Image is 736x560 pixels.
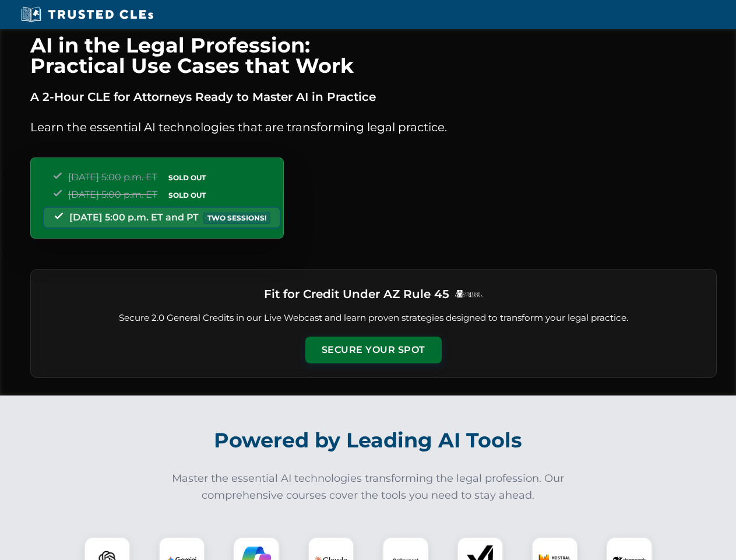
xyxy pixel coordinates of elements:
[164,171,210,184] span: SOLD OUT
[68,171,157,183] span: [DATE] 5:00 p.m. ET
[30,118,717,136] p: Learn the essential AI technologies that are transforming legal practice.
[264,283,449,304] h3: Fit for Credit Under AZ Rule 45
[30,87,717,106] p: A 2-Hour CLE for Attorneys Ready to Master AI in Practice
[164,470,572,504] p: Master the essential AI technologies transforming the legal profession. Our comprehensive courses...
[17,6,157,23] img: Trusted CLEs
[45,311,702,325] p: Secure 2.0 General Credits in our Live Webcast and learn proven strategies designed to transform ...
[305,337,442,363] button: Secure Your Spot
[164,189,210,201] span: SOLD OUT
[30,35,717,76] h1: AI in the Legal Profession: Practical Use Cases that Work
[68,189,157,200] span: [DATE] 5:00 p.m. ET
[45,420,691,461] h2: Powered by Leading AI Tools
[454,289,483,298] img: Logo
